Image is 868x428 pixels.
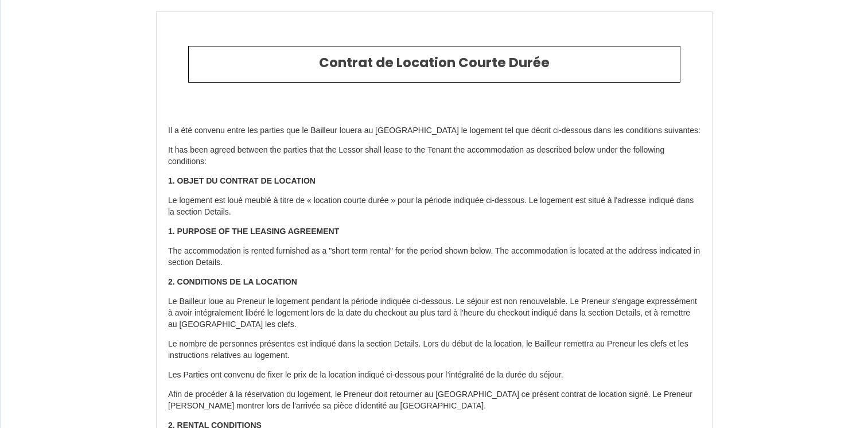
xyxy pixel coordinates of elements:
p: Afin de procéder à la réservation du logement, le Preneur doit retourner au [GEOGRAPHIC_DATA] ce ... [168,389,700,412]
p: Il a été convenu entre les parties que le Bailleur louera au [GEOGRAPHIC_DATA] le logement tel qu... [168,125,700,137]
p: The accommodation is rented furnished as a "short term rental" for the period shown below. The ac... [168,246,700,269]
p: Le Bailleur loue au Preneur le logement pendant la période indiquée ci-dessous. Le séjour est non... [168,296,700,330]
strong: 1. PURPOSE OF THE LEASING AGREEMENT [168,227,339,236]
p: Le logement est loué meublé à titre de « location courte durée » pour la période indiquée ci-dess... [168,195,700,218]
p: Les Parties ont convenu de fixer le prix de la location indiqué ci-dessous pour l’intégralité de ... [168,369,700,381]
strong: 2. CONDITIONS DE LA LOCATION [168,277,297,286]
p: It has been agreed between the parties that the Lessor shall lease to the Tenant the accommodatio... [168,145,700,168]
h2: Contrat de Location Courte Durée [197,55,671,71]
strong: 1. OBJET DU CONTRAT DE LOCATION [168,176,316,185]
p: Le nombre de personnes présentes est indiqué dans la section Details. Lors du début de la locatio... [168,338,700,361]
